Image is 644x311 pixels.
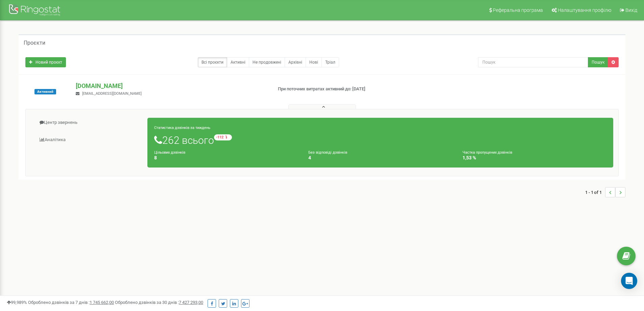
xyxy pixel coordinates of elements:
a: Тріал [321,57,339,67]
p: [DOMAIN_NAME] [76,82,267,90]
span: 1 - 1 of 1 [585,187,605,197]
h4: 8 [154,155,298,160]
u: 1 745 662,00 [90,300,114,305]
small: -112 [214,134,232,140]
a: Всі проєкти [198,57,227,67]
div: Open Intercom Messenger [621,273,637,289]
span: 99,989% [7,300,27,305]
h4: 4 [308,155,452,160]
span: [EMAIL_ADDRESS][DOMAIN_NAME] [82,91,142,96]
a: Нові [306,57,322,67]
span: Реферальна програма [493,7,543,13]
a: Аналiтика [31,132,148,148]
small: Частка пропущених дзвінків [462,150,512,155]
span: Налаштування профілю [558,7,611,13]
u: 7 427 293,00 [179,300,203,305]
span: Оброблено дзвінків за 7 днів : [28,300,114,305]
a: Новий проєкт [25,57,66,67]
h1: 262 всього [154,134,606,146]
span: Вихід [625,7,637,13]
a: Архівні [285,57,306,67]
a: Не продовжені [249,57,285,67]
small: Статистика дзвінків за тиждень [154,126,210,130]
p: При поточних витратах активний до: [DATE] [278,86,419,92]
a: Центр звернень [31,114,148,131]
small: Цільових дзвінків [154,150,185,155]
small: Без відповіді дзвінків [308,150,347,155]
span: Активний [34,89,56,94]
h5: Проєкти [24,40,45,46]
h4: 1,53 % [462,155,606,160]
a: Активні [227,57,249,67]
input: Пошук [478,57,588,67]
button: Пошук [588,57,608,67]
nav: ... [585,180,625,204]
span: Оброблено дзвінків за 30 днів : [115,300,203,305]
